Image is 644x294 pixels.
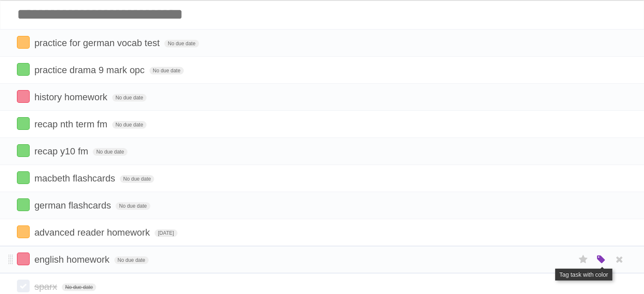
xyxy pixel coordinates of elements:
span: [DATE] [155,229,177,237]
label: Done [17,280,30,292]
span: No due date [112,121,146,129]
span: No due date [120,175,154,183]
span: practice drama 9 mark opc [34,65,146,75]
label: Done [17,198,30,211]
label: Done [17,90,30,103]
span: macbeth flashcards [34,173,117,184]
span: history homework [34,92,109,102]
span: No due date [114,256,149,264]
label: Done [17,225,30,238]
span: No due date [116,202,150,210]
span: No due date [149,67,184,74]
span: recap y10 fm [34,146,90,157]
label: Done [17,36,30,49]
label: Done [17,144,30,157]
span: No due date [112,94,146,102]
span: No due date [164,40,199,47]
label: Done [17,253,30,265]
label: Star task [575,253,591,267]
span: practice for german vocab test [34,38,162,48]
label: Done [17,63,30,76]
label: Done [17,171,30,184]
span: english homework [34,254,111,265]
span: sparx [34,281,59,292]
span: recap nth term fm [34,119,109,129]
span: No due date [62,283,96,291]
span: german flashcards [34,200,113,211]
label: Done [17,117,30,130]
span: No due date [93,148,127,156]
span: advanced reader homework [34,227,152,238]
